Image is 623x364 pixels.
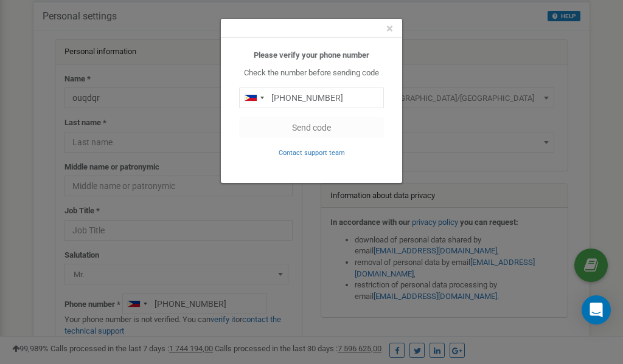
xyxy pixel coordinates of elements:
[240,88,268,108] div: Telephone country code
[239,88,384,108] input: 0905 123 4567
[386,22,393,35] button: Close
[254,50,369,60] b: Please verify your phone number
[279,148,345,157] a: Contact support team
[386,21,393,36] span: ×
[239,117,384,138] button: Send code
[582,295,611,325] div: Open Intercom Messenger
[239,67,384,79] p: Check the number before sending code
[279,149,345,157] small: Contact support team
